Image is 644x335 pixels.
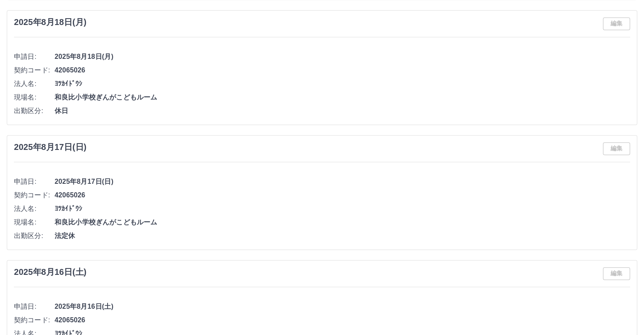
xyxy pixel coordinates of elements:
[14,177,55,187] span: 申請日:
[14,142,86,152] h3: 2025年8月17日(日)
[55,92,630,102] span: 和良比小学校ぎんがこどもルーム
[55,190,630,200] span: 42065026
[55,217,630,227] span: 和良比小学校ぎんがこどもルーム
[55,52,630,62] span: 2025年8月18日(月)
[55,302,630,312] span: 2025年8月16日(土)
[55,204,630,214] span: ﾖﾂｶｲﾄﾞｳｼ
[14,17,86,27] h3: 2025年8月18日(月)
[55,315,630,325] span: 42065026
[14,302,55,312] span: 申請日:
[55,65,630,75] span: 42065026
[14,217,55,227] span: 現場名:
[14,315,55,325] span: 契約コード:
[55,79,630,89] span: ﾖﾂｶｲﾄﾞｳｼ
[14,65,55,75] span: 契約コード:
[14,79,55,89] span: 法人名:
[14,267,86,277] h3: 2025年8月16日(土)
[14,92,55,102] span: 現場名:
[14,52,55,62] span: 申請日:
[14,204,55,214] span: 法人名:
[55,106,630,116] span: 休日
[55,177,630,187] span: 2025年8月17日(日)
[55,231,630,241] span: 法定休
[14,106,55,116] span: 出勤区分:
[14,231,55,241] span: 出勤区分:
[14,190,55,200] span: 契約コード:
